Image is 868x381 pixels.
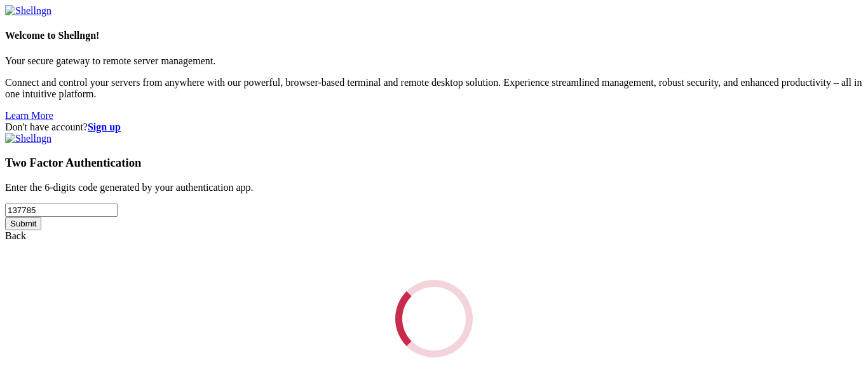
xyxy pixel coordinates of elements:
img: Shellngn [5,5,51,17]
a: Learn More [5,110,53,121]
h3: Two Factor Authentication [5,156,863,170]
div: Don't have account? [5,121,863,133]
p: Connect and control your servers from anywhere with our powerful, browser-based terminal and remo... [5,77,863,100]
input: Submit [5,217,41,230]
p: Your secure gateway to remote server management. [5,55,863,67]
h4: Welcome to Shellngn! [5,30,863,41]
a: Sign up [88,121,121,132]
img: Shellngn [5,133,51,144]
div: Loading... [395,280,473,357]
p: Enter the 6-digits code generated by your authentication app. [5,182,863,193]
a: Back [5,230,26,241]
input: Two factor code [5,204,118,217]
